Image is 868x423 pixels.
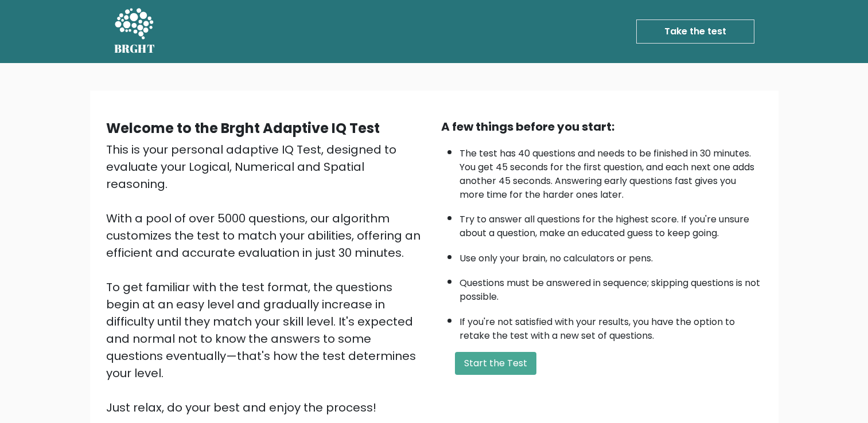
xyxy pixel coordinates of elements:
a: BRGHT [114,5,155,58]
b: Welcome to the Brght Adaptive IQ Test [106,119,380,138]
li: Use only your brain, no calculators or pens. [460,246,762,265]
button: Start the Test [455,352,536,375]
h5: BRGHT [114,42,155,56]
a: Take the test [636,19,754,44]
li: If you're not satisfied with your results, you have the option to retake the test with a new set ... [460,310,762,343]
div: This is your personal adaptive IQ Test, designed to evaluate your Logical, Numerical and Spatial ... [106,141,427,416]
li: The test has 40 questions and needs to be finished in 30 minutes. You get 45 seconds for the firs... [460,141,762,202]
li: Try to answer all questions for the highest score. If you're unsure about a question, make an edu... [460,207,762,240]
li: Questions must be answered in sequence; skipping questions is not possible. [460,271,762,304]
div: A few things before you start: [441,118,762,135]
